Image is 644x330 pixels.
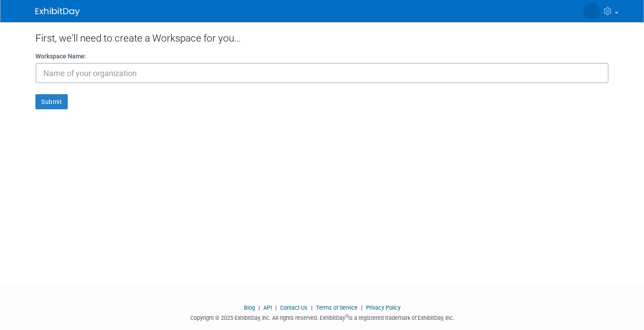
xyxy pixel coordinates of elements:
[35,52,86,61] label: Workspace Name:
[244,304,255,311] a: Blog
[280,304,308,311] a: Contact Us
[273,304,279,311] span: |
[316,304,358,311] a: Terms of Service
[35,63,609,83] input: Name of your organization
[345,314,348,318] sup: ®
[263,304,272,311] a: API
[583,3,600,20] img: Crishan Olandria
[35,8,80,16] img: ExhibitDay
[309,304,315,311] span: |
[359,304,365,311] span: |
[35,22,609,52] div: First, we'll need to create a Workspace for you...
[366,304,401,311] a: Privacy Policy
[256,304,262,311] span: |
[35,94,68,109] button: Submit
